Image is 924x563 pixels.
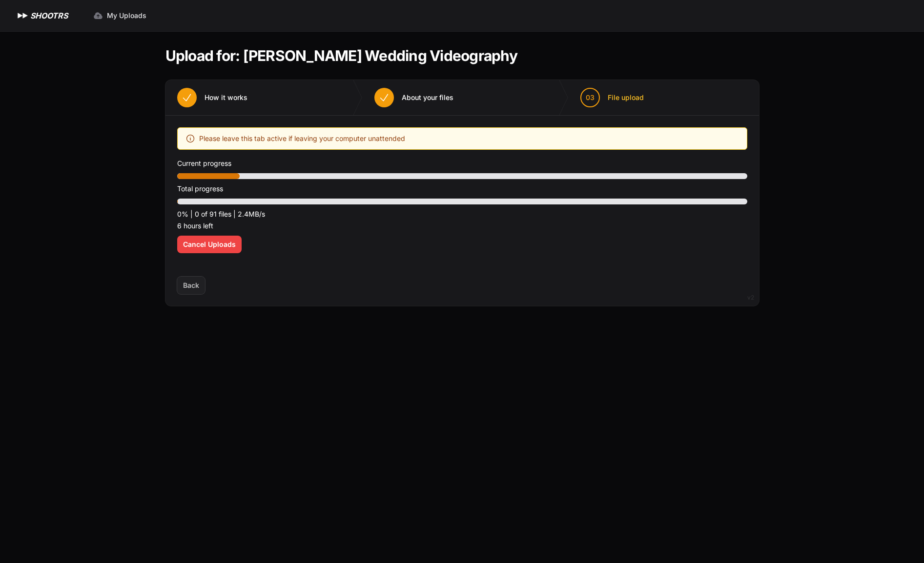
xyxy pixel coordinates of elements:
span: File upload [608,93,644,102]
button: 03 File upload [569,80,656,115]
span: How it works [205,93,247,102]
p: Current progress [177,158,747,169]
span: 03 [586,93,595,102]
h1: SHOOTRS [30,10,68,21]
span: My Uploads [107,11,146,20]
h1: Upload for: [PERSON_NAME] Wedding Videography [165,47,517,64]
button: How it works [165,80,259,115]
p: Total progress [177,183,747,195]
p: 0% | 0 of 91 files | 2.4MB/s [177,208,747,220]
p: 6 hours left [177,220,747,232]
button: Cancel Uploads [177,236,242,253]
span: About your files [402,93,453,102]
span: Cancel Uploads [183,240,236,249]
a: My Uploads [87,7,152,24]
img: SHOOTRS [16,10,30,21]
a: SHOOTRS SHOOTRS [16,10,68,21]
div: v2 [747,292,754,303]
span: Please leave this tab active if leaving your computer unattended [199,133,405,144]
button: About your files [363,80,465,115]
